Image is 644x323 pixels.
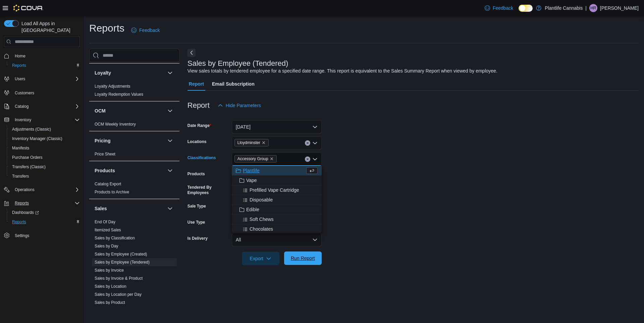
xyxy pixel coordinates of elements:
a: Sales by Employee (Tendered) [95,260,150,265]
button: Chocolates [232,224,322,234]
label: Sale Type [187,203,206,209]
span: Loyalty Redemption Values [95,92,143,97]
a: Reports [9,218,29,226]
span: Loyalty Adjustments [95,84,130,89]
p: | [585,4,587,12]
span: Manifests [12,145,29,151]
button: Catalog [1,102,83,111]
span: Edible [246,206,259,213]
span: Reports [9,61,80,70]
button: Manifests [7,143,83,153]
span: Itemized Sales [95,227,121,233]
span: Feedback [493,5,513,11]
span: Chocolates [250,226,273,232]
button: Vape [232,176,322,185]
span: Operations [15,187,35,192]
span: Inventory Manager (Classic) [12,136,62,141]
button: Clear input [305,156,310,162]
button: Home [1,51,83,61]
span: Home [15,53,25,59]
h3: Products [95,167,115,174]
button: Inventory Manager (Classic) [7,134,83,143]
button: Disposable [232,195,322,205]
a: Loyalty Redemption Values [95,92,143,97]
button: Inventory [12,116,34,124]
a: OCM Weekly Inventory [95,122,136,127]
span: Transfers (Classic) [9,163,80,171]
a: Sales by Day [95,244,118,248]
button: Operations [1,185,83,194]
span: Sales by Employee (Created) [95,251,147,257]
a: Catalog Export [95,182,121,186]
button: Operations [12,186,37,194]
span: Purchase Orders [12,155,43,160]
button: Transfers [7,172,83,181]
button: Close list of options [312,156,318,162]
span: Accessory Group [237,155,268,162]
button: Sales [166,204,174,213]
span: Sales by Invoice [95,268,124,273]
span: Sales by Location per Day [95,292,142,297]
span: Load All Apps in [GEOGRAPHIC_DATA] [19,20,80,34]
a: Purchase Orders [9,153,45,161]
nav: Complex example [4,48,80,258]
a: Itemized Sales [95,228,121,232]
button: Products [166,167,174,175]
a: Sales by Location per Day [95,292,142,297]
button: Next [187,49,196,57]
a: Transfers [9,172,32,180]
span: Run Report [291,255,315,262]
label: Classifications [187,155,216,160]
span: Inventory [15,117,31,123]
span: Sales by Location [95,284,126,289]
button: Pricing [166,137,174,145]
label: Is Delivery [187,236,208,241]
button: [DATE] [232,120,322,134]
a: Sales by Product [95,300,125,305]
button: Pricing [95,137,165,144]
span: Customers [12,88,80,97]
a: Loyalty Adjustments [95,84,130,89]
span: Home [12,52,80,60]
button: Users [1,74,83,84]
div: Pricing [89,150,179,161]
span: Sales by Classification [95,235,135,241]
a: Sales by Invoice [95,268,124,273]
button: Soft Chews [232,215,322,224]
button: Remove Accessory Group from selection in this group [270,157,274,161]
button: Inventory [1,115,83,125]
span: Manifests [9,144,80,152]
button: Purchase Orders [7,153,83,162]
span: Products to Archive [95,189,129,195]
span: Plantlife [243,167,260,174]
span: Disposable [250,196,273,203]
span: Operations [12,186,80,194]
span: Vape [246,177,257,184]
span: Hide Parameters [226,102,261,109]
span: Purchase Orders [9,153,80,161]
span: Prefilled Vape Cartridge [250,187,299,193]
a: Home [12,52,28,60]
span: Users [15,76,25,82]
button: Reports [7,61,83,70]
span: Email Subscription [212,77,255,91]
span: Export [246,252,275,265]
button: Run Report [284,251,322,265]
button: Sales [95,205,165,212]
span: OCM Weekly Inventory [95,122,136,127]
a: End Of Day [95,220,115,224]
a: Feedback [482,1,516,15]
img: Cova [13,5,43,11]
button: OCM [95,107,165,114]
h3: Pricing [95,137,110,144]
button: Plantlife [232,166,322,176]
h1: Reports [89,21,124,35]
p: [PERSON_NAME] [600,4,639,12]
a: Price Sheet [95,152,115,156]
button: Adjustments (Classic) [7,125,83,134]
a: Adjustments (Classic) [9,125,54,133]
button: Reports [7,217,83,227]
button: All [232,233,322,246]
a: Inventory Manager (Classic) [9,135,65,143]
h3: Sales by Employee (Tendered) [187,59,288,67]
